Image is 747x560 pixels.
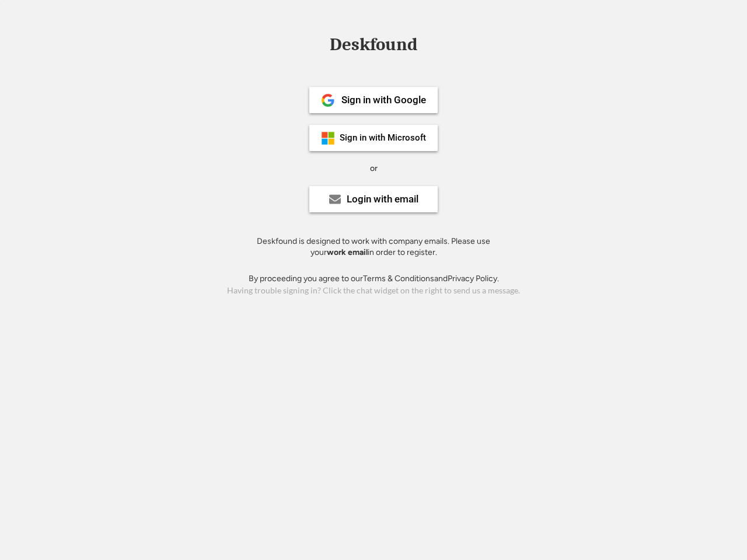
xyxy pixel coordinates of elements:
strong: work email [327,247,368,257]
div: Deskfound [324,36,423,54]
img: 1024px-Google__G__Logo.svg.png [321,93,335,107]
div: Sign in with Google [341,95,426,105]
img: ms-symbollockup_mssymbol_19.png [321,131,335,145]
div: By proceeding you agree to our and [249,273,499,285]
a: Privacy Policy. [448,274,499,283]
div: or [370,163,378,174]
div: Login with email [347,194,418,204]
a: Terms & Conditions [363,274,434,283]
div: Deskfound is designed to work with company emails. Please use your in order to register. [242,236,505,258]
div: Sign in with Microsoft [340,134,426,142]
